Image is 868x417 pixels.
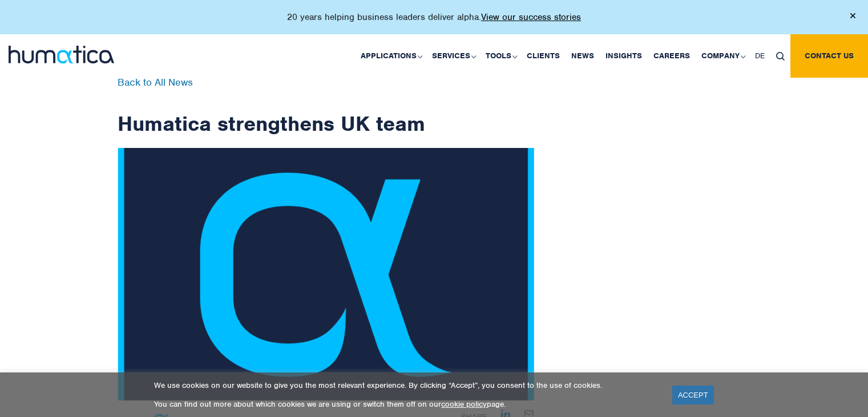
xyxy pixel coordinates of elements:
[481,11,581,23] a: View our success stories
[672,386,714,404] a: ACCEPT
[776,52,785,61] img: search_icon
[355,34,426,78] a: Applications
[755,51,765,61] span: DE
[749,34,770,78] a: DE
[600,34,648,78] a: Insights
[426,34,480,78] a: Services
[118,76,193,89] a: Back to All News
[648,34,696,78] a: Careers
[566,34,600,78] a: News
[9,46,114,63] img: logo
[441,399,487,409] a: cookie policy
[696,34,749,78] a: Company
[118,148,534,400] img: ndetails
[790,34,868,78] a: Contact us
[154,399,658,409] p: You can find out more about which cookies we are using or switch them off on our page.
[154,380,658,390] p: We use cookies on our website to give you the most relevant experience. By clicking “Accept”, you...
[521,34,566,78] a: Clients
[287,11,581,23] p: 20 years helping business leaders deliver alpha.
[480,34,521,78] a: Tools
